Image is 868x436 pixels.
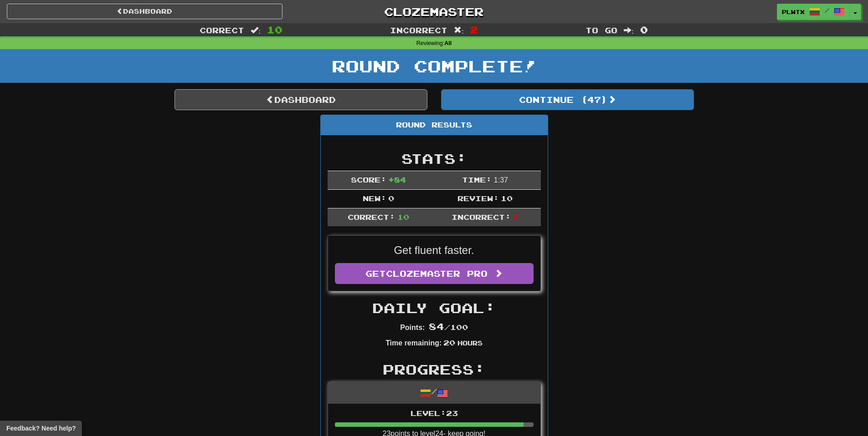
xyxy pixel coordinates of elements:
small: Hours [457,339,483,347]
span: Clozemaster Pro [386,269,488,279]
button: Continue (47) [441,89,694,110]
span: To go [586,25,617,35]
h2: Progress: [328,362,541,377]
span: New: [363,194,386,203]
div: / [328,382,540,403]
span: 2 [470,24,478,35]
span: + 84 [388,175,406,184]
span: 10 [397,213,409,221]
span: Incorrect: [452,213,511,221]
span: Correct [200,25,244,35]
h1: Round Complete! [3,57,865,75]
strong: Time remaining: [385,339,442,347]
span: / [825,7,829,14]
h2: Stats: [328,151,541,166]
span: 2 [513,213,519,221]
span: : [624,26,634,34]
span: : [454,26,464,34]
span: : [251,26,261,34]
p: Get fluent faster. [335,243,534,258]
span: plwtx [782,8,805,16]
a: Dashboard [7,4,282,19]
strong: Points: [400,324,425,331]
span: Incorrect [390,25,447,35]
span: Open feedback widget [6,424,76,433]
a: Dashboard [175,89,427,110]
a: GetClozemaster Pro [335,263,534,284]
a: plwtx / [777,4,850,20]
span: Score: [351,175,386,184]
span: Correct: [348,213,395,221]
span: 84 [429,321,444,332]
a: Clozemaster [296,4,572,20]
span: / 100 [429,323,468,331]
span: 10 [501,194,513,203]
span: Review: [457,194,499,203]
span: Level: 23 [411,409,458,417]
span: Time: [462,175,492,184]
span: 1 : 37 [494,176,508,184]
span: 0 [388,194,394,203]
span: 10 [267,24,282,35]
span: 0 [640,24,648,35]
div: Round Results [321,115,548,135]
strong: All [444,40,452,46]
h2: Daily Goal: [328,300,541,315]
span: 20 [443,338,455,347]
